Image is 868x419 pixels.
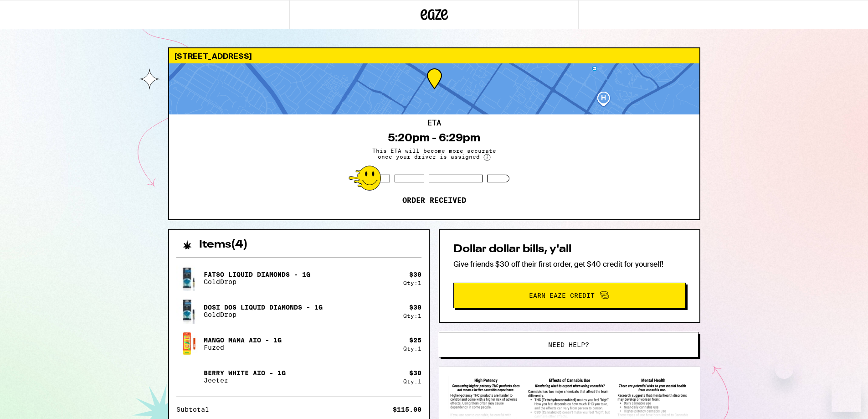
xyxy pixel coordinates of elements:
[403,378,421,384] div: Qty: 1
[409,369,421,377] div: $ 30
[204,304,323,311] p: Dosi Dos Liquid Diamonds - 1g
[169,48,699,63] div: [STREET_ADDRESS]
[204,278,310,285] p: GoldDrop
[403,280,421,286] div: Qty: 1
[439,332,699,357] button: Need help?
[529,292,595,299] span: Earn Eaze Credit
[453,259,686,269] p: Give friends $30 off their first order, get $40 credit for yourself!
[403,313,421,319] div: Qty: 1
[176,331,202,357] img: Mango Mama AIO - 1g
[388,131,480,144] div: 5:20pm - 6:29pm
[409,336,421,344] div: $ 25
[775,361,793,379] iframe: Close message
[204,336,282,344] p: Mango Mama AIO - 1g
[453,244,686,255] h2: Dollar dollar bills, y'all
[393,406,421,413] div: $115.00
[204,311,323,318] p: GoldDrop
[409,271,421,278] div: $ 30
[204,271,310,278] p: Fatso Liquid Diamonds - 1g
[366,148,503,161] span: This ETA will become more accurate once your driver is assigned
[199,239,248,250] h2: Items ( 4 )
[204,344,282,351] p: Fuzed
[448,376,691,419] img: SB 540 Brochure preview
[176,364,202,389] img: Berry White AIO - 1g
[427,119,441,127] h2: ETA
[176,406,216,413] div: Subtotal
[548,341,589,348] span: Need help?
[403,346,421,352] div: Qty: 1
[204,369,286,377] p: Berry White AIO - 1g
[409,304,421,311] div: $ 30
[453,283,686,308] button: Earn Eaze Credit
[832,383,861,412] iframe: Button to launch messaging window
[204,377,286,384] p: Jeeter
[176,262,202,294] img: Fatso Liquid Diamonds - 1g
[176,297,202,325] img: Dosi Dos Liquid Diamonds - 1g
[402,196,466,205] p: Order received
